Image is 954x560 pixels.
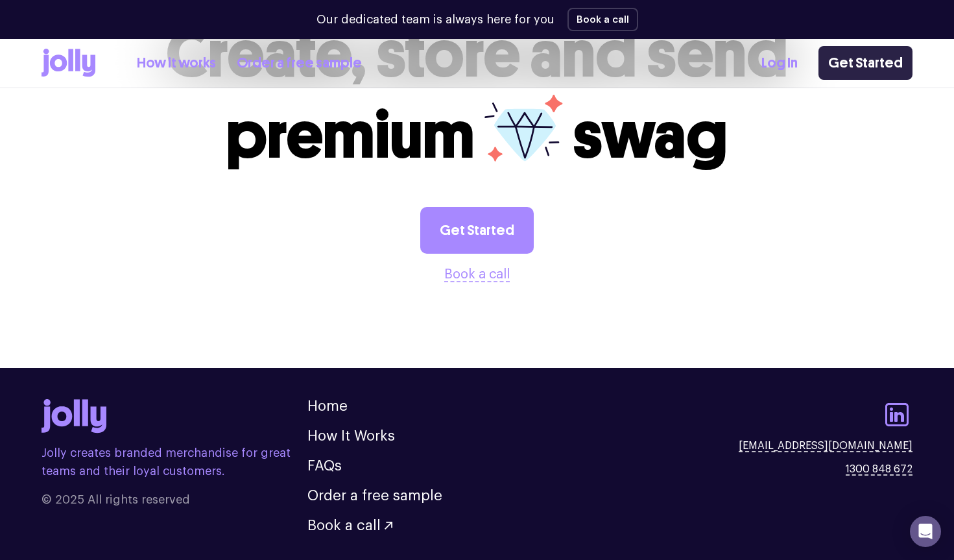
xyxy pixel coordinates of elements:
[307,518,392,533] button: Book a call
[846,461,912,477] a: 1300 848 672
[761,53,798,74] a: Log In
[42,491,307,509] span: © 2025 All rights reserved
[567,8,638,31] button: Book a call
[444,264,510,285] button: Book a call
[307,489,442,503] a: Order a free sample
[237,53,362,74] a: Order a free sample
[910,516,941,547] div: Open Intercom Messenger
[316,11,555,29] p: Our dedicated team is always here for you
[420,207,534,254] a: Get Started
[818,46,912,80] a: Get Started
[42,444,307,480] p: Jolly creates branded merchandise for great teams and their loyal customers.
[137,53,216,74] a: How it works
[307,518,381,533] span: Book a call
[307,429,395,443] a: How It Works
[307,459,342,473] a: FAQs
[307,399,348,413] a: Home
[573,96,728,175] span: swag
[739,438,912,454] a: [EMAIL_ADDRESS][DOMAIN_NAME]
